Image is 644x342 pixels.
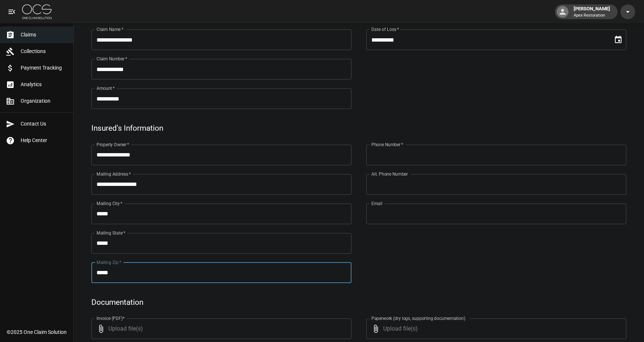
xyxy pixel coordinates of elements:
[97,26,123,32] label: Claim Name
[7,328,67,336] div: © 2025 One Claim Solution
[574,13,610,19] p: Apex Restoration
[97,200,123,207] label: Mailing City
[371,26,399,32] label: Date of Loss
[611,32,626,47] button: Choose date, selected date is Sep 10, 2025
[97,85,115,91] label: Amount
[21,47,67,55] span: Collections
[97,141,129,148] label: Property Owner
[21,137,67,144] span: Help Center
[4,4,19,19] button: open drawer
[371,141,403,148] label: Phone Number
[97,230,125,236] label: Mailing State
[97,259,122,265] label: Mailing Zip
[571,5,613,18] div: [PERSON_NAME]
[21,97,67,105] span: Organization
[21,64,67,72] span: Payment Tracking
[97,315,125,321] label: Invoice (PDF)*
[97,171,131,177] label: Mailing Address
[22,4,52,19] img: ocs-logo-white-transparent.png
[108,318,332,339] span: Upload file(s)
[21,31,67,39] span: Claims
[21,81,67,88] span: Analytics
[97,56,127,62] label: Claim Number
[371,315,465,321] label: Paperwork (dry logs, supporting documentation)
[383,318,606,339] span: Upload file(s)
[371,200,382,207] label: Email
[371,171,408,177] label: Alt. Phone Number
[21,120,67,128] span: Contact Us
